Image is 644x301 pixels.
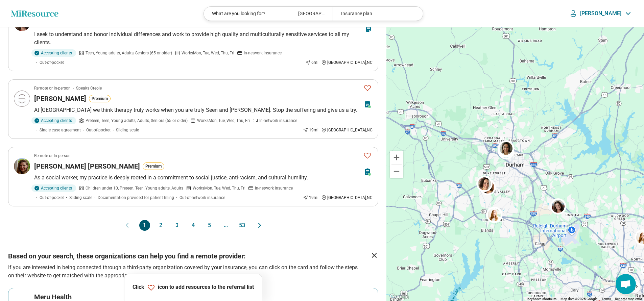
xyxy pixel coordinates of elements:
div: [GEOGRAPHIC_DATA] , NC [321,195,373,201]
span: Sliding scale [69,195,92,201]
div: [GEOGRAPHIC_DATA] , NC [321,59,373,66]
span: Speaks Creole [76,85,102,91]
span: Works Mon, Tue, Wed, Thu, Fri [197,118,250,124]
p: Remote or In-person [34,153,71,159]
div: What are you looking for? [204,7,290,21]
span: Teen, Young adults, Adults, Seniors (65 or older) [86,50,172,56]
button: 53 [237,220,247,231]
button: Premium [143,162,164,170]
p: I seek to understand and honor individual differences and work to provide high quality and multic... [34,30,373,47]
span: Preteen, Teen, Young adults, Adults, Seniors (65 or older) [86,118,188,124]
span: In-network insurance [259,118,297,124]
a: Report a map error [615,297,642,301]
p: Click icon to add resources to the referral list [133,283,254,292]
span: In-network insurance [255,185,293,191]
span: Out-of-pocket [40,195,64,201]
button: Favorite [361,81,374,95]
a: Terms [601,297,611,301]
div: 19 mi [303,127,318,133]
p: As a social worker, my practice is deeply rooted in a commitment to social justice, anti-racism, ... [34,174,373,182]
span: Out-of-pocket [40,59,64,66]
p: At [GEOGRAPHIC_DATA] we think therapy truly works when you are truly Seen and [PERSON_NAME]. Stop... [34,106,373,114]
button: 5 [204,220,215,231]
div: Accepting clients [31,184,76,192]
button: 2 [156,220,166,231]
span: Children under 10, Preteen, Teen, Young adults, Adults [86,185,183,191]
button: Zoom in [390,151,403,164]
div: [GEOGRAPHIC_DATA] , NC [321,127,373,133]
span: Single case agreement [40,127,81,133]
button: 4 [188,220,199,231]
div: [GEOGRAPHIC_DATA], [GEOGRAPHIC_DATA] [290,7,333,21]
span: Works Mon, Tue, Wed, Thu, Fri [193,185,245,191]
div: Accepting clients [31,117,76,124]
div: Accepting clients [31,49,76,57]
h3: [PERSON_NAME] [34,94,86,103]
div: 6 mi [305,59,318,66]
span: Sliding scale [116,127,139,133]
button: Zoom out [390,165,403,178]
div: 19 mi [303,195,318,201]
span: ... [220,220,231,231]
span: Documentation provided for patient filling [98,195,174,201]
button: Favorite [361,149,374,162]
span: Out-of-pocket [86,127,111,133]
button: Previous page [123,220,131,231]
div: Insurance plan [333,7,419,21]
h3: [PERSON_NAME] [PERSON_NAME] [34,161,140,171]
a: Open chat [616,274,636,294]
p: [PERSON_NAME] [580,10,621,17]
button: Next page [256,220,264,231]
span: Out-of-network insurance [180,195,225,201]
button: 3 [172,220,183,231]
span: Map data ©2025 Google [560,297,597,301]
button: 1 [139,220,150,231]
button: Premium [89,95,111,102]
span: Works Mon, Tue, Wed, Thu, Fri [182,50,234,56]
span: In-network insurance [244,50,282,56]
p: Remote or In-person [34,85,71,91]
